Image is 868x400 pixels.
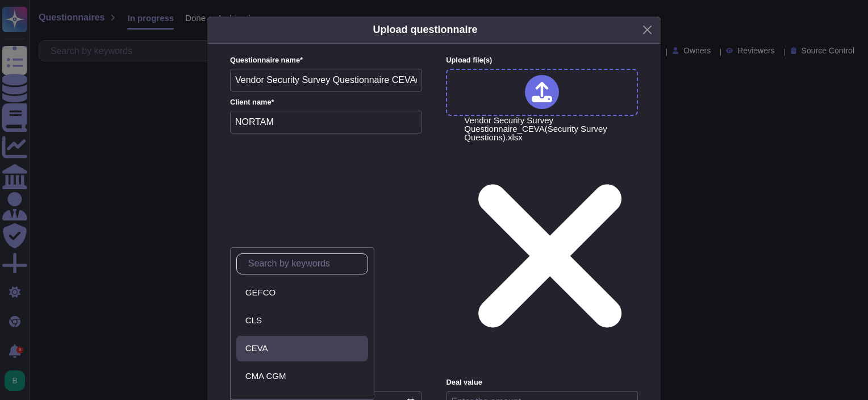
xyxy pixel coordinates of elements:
[245,371,364,381] div: CMA CGM
[245,287,276,298] span: GEFCO
[236,314,241,327] div: CLS
[236,342,241,355] div: CEVA
[236,336,368,361] div: CEVA
[243,254,368,274] input: Search by keywords
[464,116,636,370] span: Vendor Security Survey Questionnaire_CEVA(Security Survey Questions).xlsx
[373,22,477,37] h5: Upload questionnaire
[236,308,368,334] div: CLS
[245,343,268,353] span: CEVA
[230,99,422,106] label: Client name
[230,69,422,91] input: Enter questionnaire name
[245,343,364,353] div: CEVA
[639,21,656,39] button: Close
[236,280,368,306] div: GEFCO
[245,315,262,326] span: CLS
[446,379,638,386] label: Deal value
[236,370,241,383] div: CMA CGM
[230,57,422,64] label: Questionnaire name
[236,364,368,389] div: CMA CGM
[245,371,286,381] span: CMA CGM
[230,111,422,134] input: Enter company name of the client
[446,56,492,64] span: Upload file (s)
[236,286,241,299] div: GEFCO
[245,315,364,326] div: CLS
[245,287,364,298] div: GEFCO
